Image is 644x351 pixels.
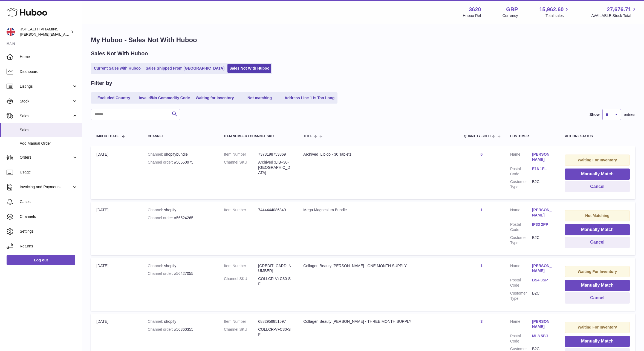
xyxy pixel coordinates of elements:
span: Import date [96,135,119,138]
strong: GBP [506,6,518,13]
span: entries [624,112,635,117]
dt: Postal Code [510,222,532,232]
span: Usage [20,170,78,175]
dt: Channel SKU [224,276,258,287]
strong: Waiting For Inventory [578,269,617,274]
span: Add Manual Order [20,141,78,146]
button: Manually Match [565,169,630,180]
div: Collagen Beauty [PERSON_NAME] - THREE MONTH SUPPLY [303,319,453,324]
dt: Item Number [224,207,258,213]
a: E16 1FL [532,166,554,172]
dd: B2C [532,235,554,246]
a: Invalid/No Commodity Code [137,93,192,102]
span: Orders [20,155,72,160]
h2: Filter by [91,79,112,87]
div: Collagen Beauty [PERSON_NAME] - ONE MONTH SUPPLY [303,263,453,269]
dt: Name [510,207,532,219]
div: shopify [148,207,213,213]
dt: Channel SKU [224,160,258,175]
dt: Postal Code [510,166,532,177]
a: IP33 2PP [532,222,554,227]
div: shopify [148,263,213,269]
td: [DATE] [91,146,142,199]
div: Currency [503,13,518,18]
dd: COLLCR-V+C30-SF [258,327,292,337]
div: Customer [510,135,554,138]
a: 1 [480,264,483,268]
span: 15,962.60 [539,6,564,13]
span: 27,676.71 [607,6,631,13]
h2: Sales Not With Huboo [91,50,148,57]
img: francesca@jshealthvitamins.com [7,28,15,36]
button: Cancel [565,181,630,192]
div: #56427055 [148,271,213,276]
strong: Channel [148,264,164,268]
dt: Postal Code [510,278,532,288]
a: 6 [480,152,483,156]
span: Settings [20,229,78,234]
a: [PERSON_NAME] [532,207,554,218]
span: Channels [20,214,78,219]
div: Mega Magnesium Bundle [303,207,453,213]
strong: Channel [148,319,164,324]
label: Show [590,112,600,117]
button: Manually Match [565,280,630,291]
span: Sales [20,113,72,119]
div: JSHEALTH VITAMINS [20,27,70,37]
a: BS4 3SP [532,278,554,283]
div: Item Number / Channel SKU [224,135,292,138]
dt: Name [510,152,532,164]
span: Invoicing and Payments [20,184,72,190]
span: Stock [20,99,72,104]
a: 15,962.60 Total sales [539,6,570,18]
div: shopifybundle [148,152,213,157]
span: Quantity Sold [464,135,491,138]
button: Manually Match [565,336,630,347]
a: Log out [7,255,75,265]
dd: 7373198753869 [258,152,292,157]
button: Manually Match [565,224,630,235]
div: shopify [148,319,213,324]
a: [PERSON_NAME] [532,263,554,274]
dd: B2C [532,291,554,301]
span: Total sales [545,13,570,18]
dd: Archived :LIB+30-[GEOGRAPHIC_DATA] [258,160,292,175]
span: Title [303,135,312,138]
dd: 7444444086349 [258,207,292,213]
dt: Channel SKU [224,327,258,337]
div: #56524265 [148,215,213,221]
span: Returns [20,244,78,249]
strong: Channel order [148,271,174,276]
dt: Item Number [224,319,258,324]
div: #56550975 [148,160,213,165]
dd: COLLCR-V+C30-SF [258,276,292,287]
a: [PERSON_NAME] [532,152,554,162]
dt: Postal Code [510,333,532,344]
dt: Customer Type [510,291,532,301]
span: [PERSON_NAME][EMAIL_ADDRESS][DOMAIN_NAME] [20,32,110,36]
span: Sales [20,127,78,133]
a: ML8 5BJ [532,333,554,339]
strong: Channel [148,152,164,156]
dt: Name [510,263,532,275]
dt: Customer Type [510,235,532,246]
dt: Customer Type [510,179,532,190]
a: Sales Not With Huboo [227,64,271,73]
a: Address Line 1 is Too Long [283,93,337,102]
dt: Item Number [224,263,258,274]
dd: B2C [532,179,554,190]
span: Cases [20,199,78,204]
a: 1 [480,208,483,212]
a: Excluded Country [92,93,136,102]
span: AVAILABLE Stock Total [591,13,637,18]
dd: 6882959851597 [258,319,292,324]
a: Sales Shipped From [GEOGRAPHIC_DATA] [144,64,226,73]
a: Not matching [238,93,282,102]
a: Current Sales with Huboo [92,64,143,73]
span: Listings [20,84,72,89]
button: Cancel [565,292,630,304]
a: 3 [480,319,483,324]
div: Archived :Libido - 30 Tablets [303,152,453,157]
strong: Channel order [148,327,174,332]
strong: Waiting For Inventory [578,325,617,329]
